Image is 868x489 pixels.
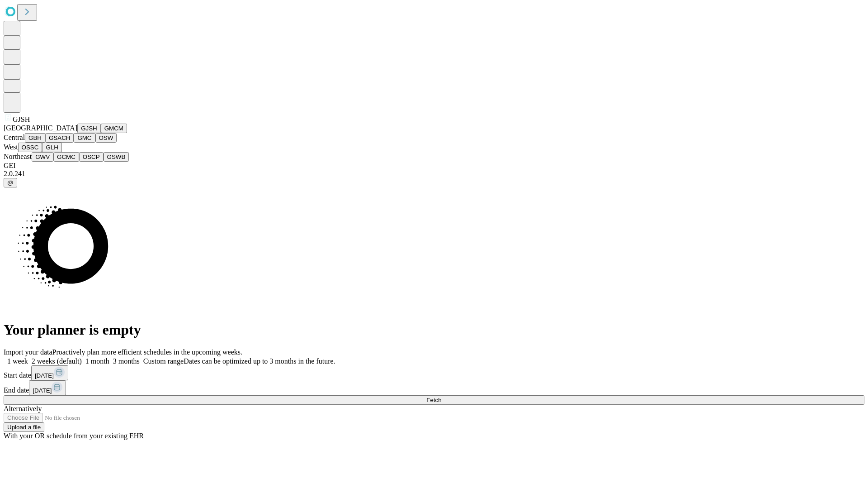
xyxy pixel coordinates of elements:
[143,357,184,365] span: Custom range
[31,365,68,380] button: [DATE]
[4,178,17,187] button: @
[85,357,109,365] span: 1 month
[184,357,335,365] span: Dates can be optimized up to 3 months in the future.
[95,133,117,143] button: OSW
[4,380,864,395] div: End date
[33,387,52,394] span: [DATE]
[4,405,42,412] span: Alternatively
[18,143,42,152] button: OSSC
[7,179,14,186] span: @
[4,134,25,141] span: Central
[53,152,79,162] button: GCMC
[42,143,61,152] button: GLH
[4,422,44,432] button: Upload a file
[4,365,864,380] div: Start date
[52,348,242,356] span: Proactively plan more efficient schedules in the upcoming weeks.
[77,124,101,133] button: GJSH
[426,397,441,403] span: Fetch
[74,133,95,143] button: GMC
[35,372,54,379] span: [DATE]
[32,357,82,365] span: 2 weeks (default)
[29,380,66,395] button: [DATE]
[4,170,864,178] div: 2.0.241
[32,152,53,162] button: GWV
[4,153,32,160] span: Northeast
[7,357,28,365] span: 1 week
[4,348,52,356] span: Import your data
[79,152,104,162] button: OSCP
[4,143,18,151] span: West
[101,124,127,133] button: GMCM
[4,162,864,170] div: GEI
[4,321,864,338] h1: Your planner is empty
[4,395,864,405] button: Fetch
[4,124,77,132] span: [GEOGRAPHIC_DATA]
[4,432,144,440] span: With your OR schedule from your existing EHR
[45,133,74,143] button: GSACH
[25,133,45,143] button: GBH
[113,357,140,365] span: 3 months
[13,115,30,123] span: GJSH
[104,152,129,162] button: GSWB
